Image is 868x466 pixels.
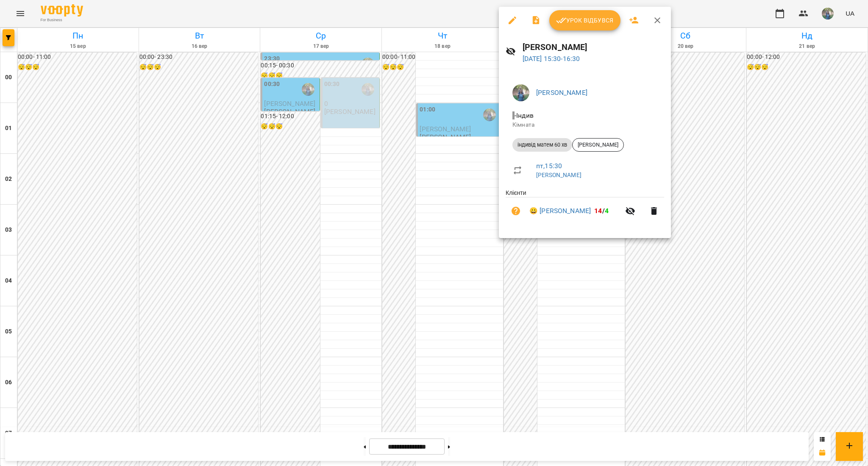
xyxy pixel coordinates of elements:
[536,89,587,97] a: [PERSON_NAME]
[549,10,620,31] button: Урок відбувся
[556,15,614,25] span: Урок відбувся
[506,189,664,228] ul: Клієнти
[512,141,572,149] span: індивід матем 60 хв
[594,207,609,215] b: /
[572,138,624,152] div: [PERSON_NAME]
[536,162,562,170] a: пт , 15:30
[573,141,623,149] span: [PERSON_NAME]
[512,121,657,129] p: Кімната
[594,207,602,215] span: 14
[506,201,526,221] button: Візит ще не сплачено. Додати оплату?
[523,41,664,54] h6: [PERSON_NAME]
[512,84,529,101] img: de1e453bb906a7b44fa35c1e57b3518e.jpg
[605,207,609,215] span: 4
[512,111,535,119] span: - Індив
[523,55,580,63] a: [DATE] 15:30-16:30
[536,172,581,178] a: [PERSON_NAME]
[529,206,591,216] a: 😀 [PERSON_NAME]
